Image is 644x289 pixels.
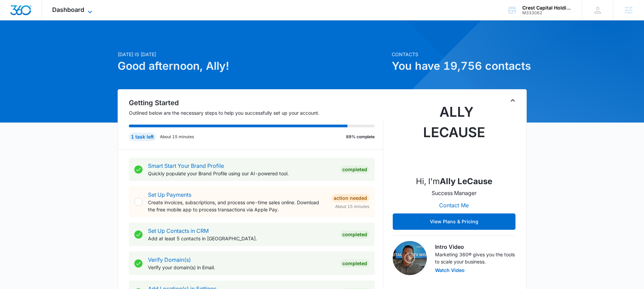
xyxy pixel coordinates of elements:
[432,189,477,197] p: Success Manager
[420,102,488,170] img: Ally LeCause
[509,96,517,105] button: Toggle Collapse
[393,213,515,230] button: View Plans & Pricing
[148,264,335,271] p: Verify your domain(s) in Email.
[522,11,572,15] div: account id
[118,51,388,58] p: [DATE] is [DATE]
[160,134,194,140] p: About 15 minutes
[340,230,369,239] div: Completed
[148,227,209,234] a: Set Up Contacts in CRM
[335,204,369,210] span: About 15 minutes
[435,243,515,251] h3: Intro Video
[340,259,369,268] div: Completed
[129,98,383,108] h2: Getting Started
[148,235,335,242] p: Add at least 5 contacts in [GEOGRAPHIC_DATA].
[346,134,375,140] p: 89% complete
[432,197,476,213] button: Contact Me
[129,133,156,141] div: 1 task left
[435,268,465,273] button: Watch Video
[392,58,527,74] h1: You have 19,756 contacts
[393,241,427,275] img: Intro Video
[148,162,224,169] a: Smart Start Your Brand Profile
[435,251,515,265] p: Marketing 360® gives you the tools to scale your business.
[129,109,383,116] p: Outlined below are the necessary steps to help you successfully set up your account.
[522,5,572,11] div: account name
[332,194,369,202] div: Action Needed
[148,256,191,263] a: Verify Domain(s)
[148,191,191,198] a: Set Up Payments
[440,176,492,186] strong: Ally LeCause
[416,175,492,188] p: Hi, I'm
[392,51,527,58] p: Contacts
[148,170,335,177] p: Quickly populate your Brand Profile using our AI-powered tool.
[52,6,84,13] span: Dashboard
[118,58,388,74] h1: Good afternoon, Ally!
[340,165,369,174] div: Completed
[148,199,326,213] p: Create invoices, subscriptions, and process one-time sales online. Download the free mobile app t...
